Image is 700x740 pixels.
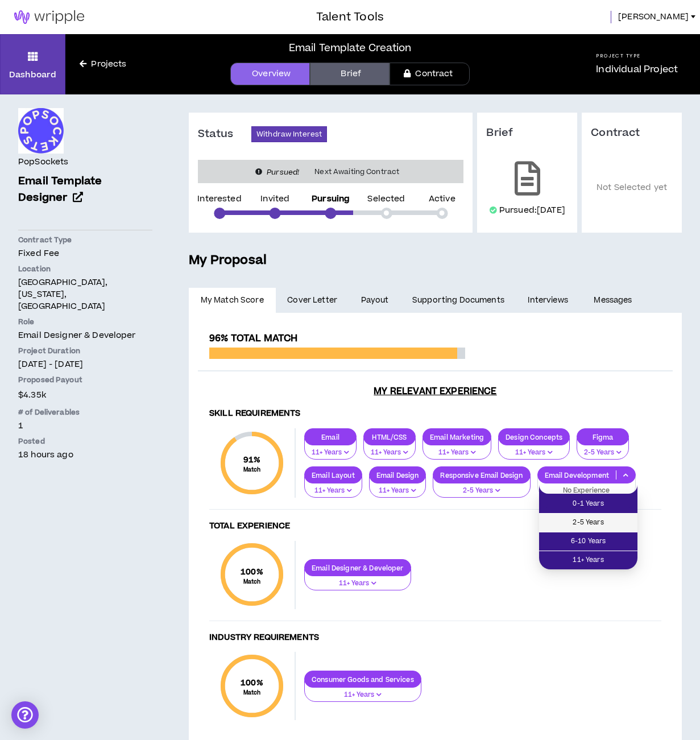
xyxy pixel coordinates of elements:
[241,689,263,697] small: Match
[260,195,289,203] p: Invited
[545,486,629,496] p: No Experience
[197,195,241,203] p: Interested
[304,438,357,460] button: 11+ Years
[440,486,523,496] p: 2-5 Years
[18,346,152,356] p: Project Duration
[400,288,516,313] a: Supporting Documents
[209,632,661,643] h4: Industry Requirements
[209,408,661,419] h4: Skill Requirements
[538,471,616,479] p: Email Development
[289,40,411,56] div: Email Template Creation
[18,420,152,432] p: 1
[369,476,426,498] button: 11+ Years
[584,448,622,458] p: 2-5 Years
[516,288,582,313] a: Interviews
[11,701,39,729] div: Open Intercom Messenger
[18,387,46,403] span: $4.35k
[312,195,350,203] p: Pursuing
[310,63,390,85] a: Brief
[241,578,263,586] small: Match
[18,173,152,206] a: Email Template Designer
[423,433,491,441] p: Email Marketing
[499,205,565,216] p: Pursued: [DATE]
[18,449,152,461] p: 18 hours ago
[198,386,673,397] h3: My Relevant Experience
[18,329,136,341] span: Email Designer & Developer
[430,448,484,458] p: 11+ Years
[308,166,406,177] span: Next Awaiting Contract
[18,247,152,259] p: Fixed Fee
[198,127,251,141] h3: Status
[18,276,152,312] p: [GEOGRAPHIC_DATA], [US_STATE], [GEOGRAPHIC_DATA]
[582,288,647,313] a: Messages
[267,167,299,177] i: Pursued!
[506,448,562,458] p: 11+ Years
[591,126,673,140] h3: Contract
[429,195,455,203] p: Active
[241,566,263,578] span: 100 %
[618,11,689,23] span: [PERSON_NAME]
[18,375,152,385] p: Proposed Payout
[18,264,152,274] p: Location
[305,564,411,572] p: Email Designer & Developer
[596,63,678,76] p: Individual Project
[433,476,530,498] button: 2-5 Years
[390,63,469,85] a: Contract
[376,486,419,496] p: 11+ Years
[577,433,628,441] p: Figma
[18,358,152,370] p: [DATE] - [DATE]
[304,476,362,498] button: 11+ Years
[371,448,408,458] p: 11+ Years
[370,471,426,479] p: Email Design
[243,466,261,474] small: Match
[312,578,404,589] p: 11+ Years
[304,569,411,590] button: 11+ Years
[243,454,261,466] span: 91 %
[349,288,400,313] a: Payout
[241,677,263,689] span: 100 %
[546,498,631,510] span: 0-1 Years
[498,438,570,460] button: 11+ Years
[305,471,362,479] p: Email Layout
[367,195,405,203] p: Selected
[546,535,631,548] span: 6-10 Years
[18,317,152,327] p: Role
[287,294,337,307] span: Cover Letter
[423,438,491,460] button: 11+ Years
[251,126,327,142] button: Withdraw Interest
[9,69,56,81] p: Dashboard
[312,448,349,458] p: 11+ Years
[577,438,629,460] button: 2-5 Years
[189,251,682,270] h5: My Proposal
[18,407,152,417] p: # of Deliverables
[433,471,529,479] p: Responsive Email Design
[230,63,310,85] a: Overview
[209,521,661,532] h4: Total Experience
[596,52,678,60] h5: Project Type
[546,554,631,567] span: 11+ Years
[18,235,152,245] p: Contract Type
[304,680,421,702] button: 11+ Years
[18,173,102,205] span: Email Template Designer
[65,58,140,71] a: Projects
[537,476,636,498] button: No Experience
[305,675,421,684] p: Consumer Goods and Services
[363,438,416,460] button: 11+ Years
[546,516,631,529] span: 2-5 Years
[591,157,673,219] p: Not Selected yet
[486,126,568,140] h3: Brief
[312,486,355,496] p: 11+ Years
[316,9,384,26] h3: Talent Tools
[189,288,276,313] a: My Match Score
[18,436,152,447] p: Posted
[364,433,415,441] p: HTML/CSS
[18,156,68,168] h4: PopSockets
[305,433,356,441] p: Email
[209,332,297,345] span: 96% Total Match
[499,433,569,441] p: Design Concepts
[312,690,414,700] p: 11+ Years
